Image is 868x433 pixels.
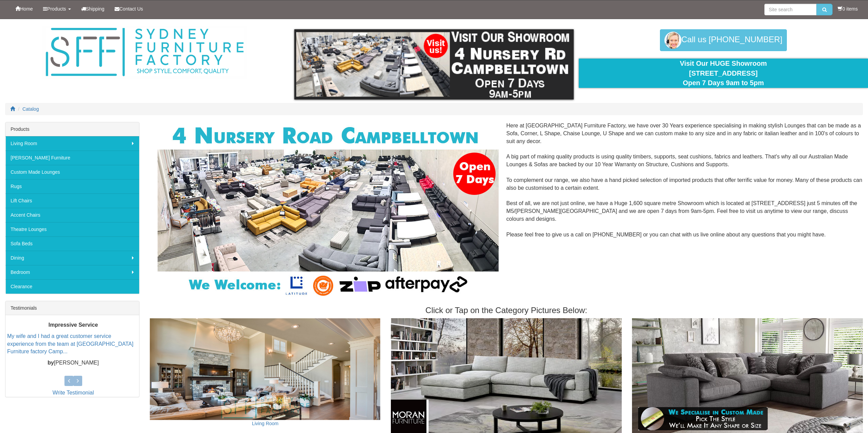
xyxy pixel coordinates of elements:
a: Contact Us [109,0,148,17]
img: Corner Modular Lounges [158,122,499,299]
a: Living Room [252,421,279,426]
a: Home [10,0,38,17]
input: Site search [764,4,816,15]
div: Testimonials [5,301,139,315]
b: Impressive Service [48,322,98,328]
a: Shipping [76,0,110,17]
a: Accent Chairs [5,208,139,222]
span: Home [20,6,33,12]
b: by [47,360,54,366]
div: Products [5,122,139,136]
a: Living Room [5,136,139,151]
img: Sydney Furniture Factory [42,26,247,79]
img: showroom.gif [294,29,573,99]
a: Rugs [5,179,139,194]
a: Custom Made Lounges [5,165,139,179]
li: 0 items [838,5,858,12]
span: Shipping [86,6,105,12]
a: Products [38,0,76,17]
img: Living Room [150,318,381,420]
span: Contact Us [119,6,143,12]
a: Catalog [23,106,39,112]
h3: Click or Tap on the Category Pictures Below: [150,306,863,315]
a: Dining [5,251,139,265]
a: Sofa Beds [5,236,139,251]
a: Write Testimonial [53,390,94,396]
span: Products [47,6,66,12]
p: [PERSON_NAME] [7,359,139,367]
div: Here at [GEOGRAPHIC_DATA] Furniture Factory, we have over 30 Years experience specialising in mak... [150,122,863,247]
a: [PERSON_NAME] Furniture [5,151,139,165]
a: Theatre Lounges [5,222,139,236]
a: My wife and I had a great customer service experience from the team at [GEOGRAPHIC_DATA] Furnitur... [7,333,133,355]
div: Visit Our HUGE Showroom [STREET_ADDRESS] Open 7 Days 9am to 5pm [584,59,863,88]
a: Bedroom [5,265,139,279]
a: Lift Chairs [5,194,139,208]
a: Clearance [5,279,139,294]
